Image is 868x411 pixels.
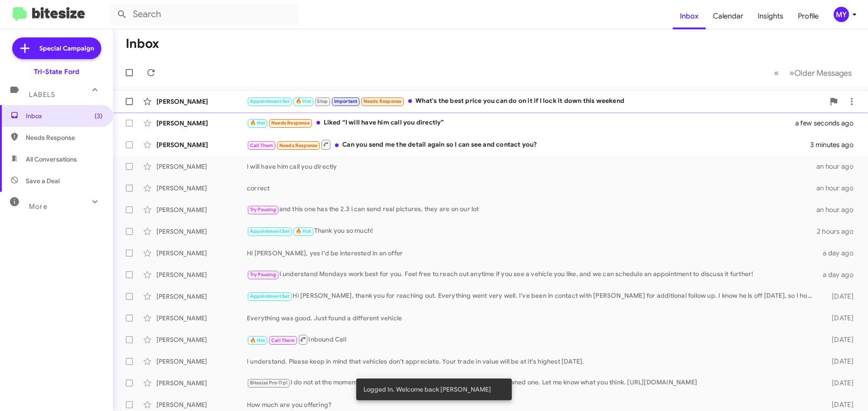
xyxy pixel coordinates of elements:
[769,64,857,82] nav: Page navigation example
[26,133,103,142] span: Needs Response
[156,119,247,128] div: [PERSON_NAME]
[317,98,328,104] span: Stop
[791,3,826,29] a: Profile
[29,91,55,99] span: Labels
[250,143,274,148] span: Call Them
[156,314,247,323] div: [PERSON_NAME]
[817,379,861,388] div: [DATE]
[250,272,276,277] span: Try Pausing
[271,337,295,343] span: Call Them
[250,98,290,104] span: Appointment Set
[156,227,247,236] div: [PERSON_NAME]
[334,98,358,104] span: Important
[794,68,852,78] span: Older Messages
[156,270,247,279] div: [PERSON_NAME]
[247,378,817,388] div: I do not at the moment. I have a 2024 Expedition Limited here. It's a pre-owned one. Let me know ...
[817,400,861,409] div: [DATE]
[156,205,247,214] div: [PERSON_NAME]
[250,228,290,234] span: Appointment Set
[250,120,265,126] span: 🔥 Hot
[247,204,816,215] div: and this one has the 2.3 i can send real pictures, they are on our lot
[156,400,247,409] div: [PERSON_NAME]
[807,119,861,128] div: a few seconds ago
[34,67,79,76] div: Tri-State Ford
[271,120,310,126] span: Needs Response
[816,205,861,214] div: an hour ago
[247,162,816,171] div: I will have him call you directly
[247,226,817,236] div: Thank you so much!
[250,337,265,343] span: 🔥 Hot
[250,380,288,386] span: Bitesize Pro-Tip!
[789,67,794,79] span: »
[247,96,825,106] div: What's the best price you can do on it if I lock it down this weekend
[156,357,247,366] div: [PERSON_NAME]
[39,44,94,53] span: Special Campaign
[816,184,861,193] div: an hour ago
[750,3,791,29] a: Insights
[247,357,817,366] div: I understand. Please keep in mind that vehicles don't appreciate. Your trade in value will be at ...
[247,118,807,128] div: Liked “I will have him call you directly”
[247,184,816,193] div: correct
[817,227,861,236] div: 2 hours ago
[156,97,247,106] div: [PERSON_NAME]
[156,335,247,344] div: [PERSON_NAME]
[296,228,311,234] span: 🔥 Hot
[817,314,861,323] div: [DATE]
[810,140,861,149] div: 3 minutes ago
[817,249,861,258] div: a day ago
[247,139,810,150] div: Can you send me the detail again so I can see and contact you?
[156,379,247,388] div: [PERSON_NAME]
[816,162,861,171] div: an hour ago
[834,7,849,22] div: MY
[817,292,861,301] div: [DATE]
[156,162,247,171] div: [PERSON_NAME]
[247,400,817,409] div: How much are you offering?
[296,98,311,104] span: 🔥 Hot
[363,385,491,394] span: Logged In. Welcome back [PERSON_NAME]
[247,314,817,323] div: Everything was good. Just found a different vehicle
[156,140,247,149] div: [PERSON_NAME]
[94,111,103,120] span: (3)
[109,4,299,25] input: Search
[247,269,817,280] div: I understand Mondays work best for you. Feel free to reach out anytime if you see a vehicle you l...
[769,64,784,82] button: Previous
[26,155,77,164] span: All Conversations
[250,207,276,212] span: Try Pausing
[826,7,858,22] button: MY
[26,176,60,185] span: Save a Deal
[247,334,817,345] div: Inbound Call
[817,270,861,279] div: a day ago
[784,64,857,82] button: Next
[156,249,247,258] div: [PERSON_NAME]
[363,98,402,104] span: Needs Response
[126,37,159,51] h1: Inbox
[247,291,817,301] div: Hi [PERSON_NAME], thank you for reaching out. Everything went very well. I've been in contact wit...
[247,249,817,258] div: Hi [PERSON_NAME], yes I'd be interested in an offer
[29,203,47,211] span: More
[673,3,706,29] a: Inbox
[156,184,247,193] div: [PERSON_NAME]
[26,111,103,120] span: Inbox
[12,37,101,59] a: Special Campaign
[817,357,861,366] div: [DATE]
[774,67,779,79] span: «
[279,143,318,148] span: Needs Response
[706,3,750,29] a: Calendar
[250,293,290,299] span: Appointment Set
[817,335,861,344] div: [DATE]
[156,292,247,301] div: [PERSON_NAME]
